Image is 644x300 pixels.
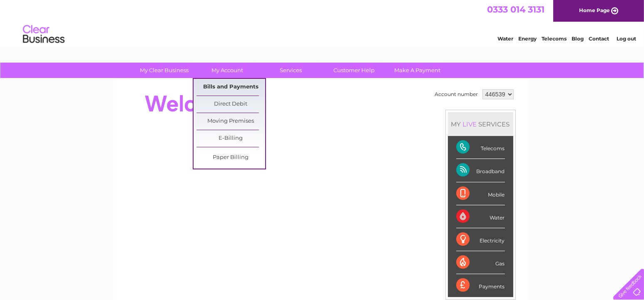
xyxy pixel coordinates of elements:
td: Account number [433,87,480,101]
a: Telecoms [542,35,567,42]
a: Make A Payment [383,63,452,78]
div: Broadband [456,159,505,182]
a: Paper Billing [196,149,265,166]
div: Payments [456,274,505,297]
a: Contact [589,35,609,42]
a: 0333 014 3131 [487,4,545,15]
div: Mobile [456,182,505,205]
img: logo.png [22,22,65,47]
div: Water [456,205,505,228]
div: Telecoms [456,136,505,159]
a: Log out [617,35,636,42]
div: LIVE [461,120,479,128]
a: My Clear Business [130,63,199,78]
a: Moving Premises [196,113,265,130]
div: MY SERVICES [448,112,513,136]
div: Electricity [456,228,505,251]
a: Direct Debit [196,96,265,113]
a: Customer Help [320,63,388,78]
a: E-Billing [196,130,265,147]
a: My Account [193,63,262,78]
a: Water [497,35,513,42]
a: Blog [572,35,584,42]
a: Energy [518,35,537,42]
div: Clear Business is a trading name of Verastar Limited (registered in [GEOGRAPHIC_DATA] No. 3667643... [126,5,519,40]
div: Gas [456,251,505,274]
a: Services [256,63,325,78]
a: Bills and Payments [196,79,265,96]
